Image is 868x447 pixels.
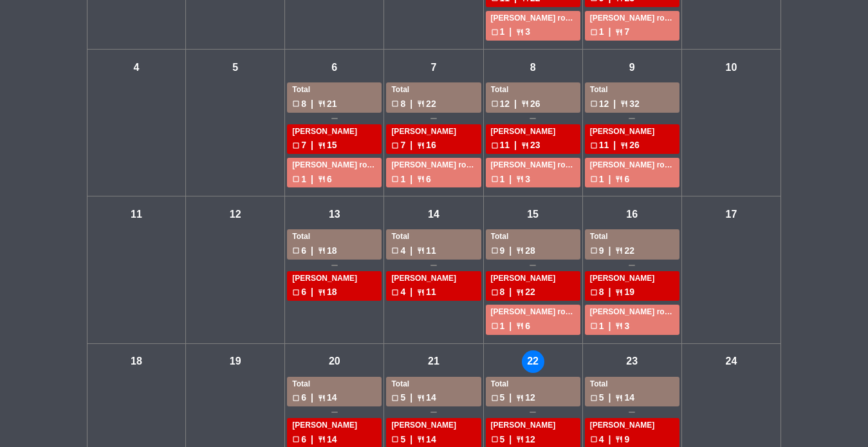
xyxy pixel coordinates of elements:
[391,97,476,111] div: 8 22
[613,97,616,111] span: |
[491,419,575,432] div: [PERSON_NAME]
[509,432,512,447] span: |
[491,432,575,447] div: 5 12
[491,390,575,405] div: 5 12
[590,159,674,172] div: [PERSON_NAME] room
[509,390,512,405] span: |
[391,419,476,432] div: [PERSON_NAME]
[292,159,376,172] div: [PERSON_NAME] room
[417,435,425,443] span: restaurant
[516,175,524,183] span: restaurant
[720,203,743,225] div: 17
[292,390,376,405] div: 6 14
[292,97,376,111] div: 8 21
[292,175,300,183] span: check_box_outline_blank
[590,231,674,243] div: Total
[720,56,743,79] div: 10
[292,243,376,258] div: 6 18
[391,126,476,138] div: [PERSON_NAME]
[391,247,399,254] span: check_box_outline_blank
[613,138,616,153] span: |
[292,285,376,300] div: 6 18
[491,378,575,391] div: Total
[125,350,147,373] div: 18
[590,432,674,447] div: 4 9
[620,142,628,149] span: restaurant
[391,159,476,172] div: [PERSON_NAME] room
[590,285,674,300] div: 8 19
[311,138,313,153] span: |
[491,272,575,285] div: [PERSON_NAME]
[410,390,412,405] span: |
[720,350,743,373] div: 24
[311,172,313,187] span: |
[224,350,246,373] div: 19
[422,350,445,373] div: 21
[292,432,376,447] div: 6 14
[491,84,575,97] div: Total
[620,100,628,108] span: restaurant
[509,243,512,258] span: |
[417,142,425,149] span: restaurant
[491,394,499,402] span: check_box_outline_blank
[509,319,512,334] span: |
[410,243,412,258] span: |
[590,378,674,391] div: Total
[491,231,575,243] div: Total
[516,247,524,254] span: restaurant
[311,432,313,447] span: |
[608,243,611,258] span: |
[516,435,524,443] span: restaurant
[391,100,399,108] span: check_box_outline_blank
[292,172,376,187] div: 1 6
[391,84,476,97] div: Total
[391,394,399,402] span: check_box_outline_blank
[590,419,674,432] div: [PERSON_NAME]
[590,24,674,39] div: 1 7
[590,243,674,258] div: 9 22
[590,12,674,25] div: [PERSON_NAME] room
[491,142,499,149] span: check_box_outline_blank
[410,138,412,153] span: |
[491,285,575,300] div: 8 22
[410,97,412,111] span: |
[318,247,326,254] span: restaurant
[516,322,524,330] span: restaurant
[292,142,300,149] span: check_box_outline_blank
[391,285,476,300] div: 4 11
[509,285,512,300] span: |
[590,306,674,319] div: [PERSON_NAME] room
[608,172,611,187] span: |
[516,28,524,36] span: restaurant
[590,126,674,138] div: [PERSON_NAME]
[615,28,623,36] span: restaurant
[590,100,598,108] span: check_box_outline_blank
[522,350,544,373] div: 22
[491,289,499,296] span: check_box_outline_blank
[318,142,326,149] span: restaurant
[292,84,376,97] div: Total
[590,142,598,149] span: check_box_outline_blank
[292,394,300,402] span: check_box_outline_blank
[491,306,575,319] div: [PERSON_NAME] room
[615,394,623,402] span: restaurant
[590,247,598,254] span: check_box_outline_blank
[590,175,598,183] span: check_box_outline_blank
[318,435,326,443] span: restaurant
[491,243,575,258] div: 9 28
[422,56,445,79] div: 7
[417,100,425,108] span: restaurant
[292,435,300,443] span: check_box_outline_blank
[224,56,246,79] div: 5
[417,289,425,296] span: restaurant
[491,247,499,254] span: check_box_outline_blank
[410,285,412,300] span: |
[521,100,529,108] span: restaurant
[391,435,399,443] span: check_box_outline_blank
[391,272,476,285] div: [PERSON_NAME]
[590,97,674,111] div: 12 32
[516,289,524,296] span: restaurant
[391,289,399,296] span: check_box_outline_blank
[590,272,674,285] div: [PERSON_NAME]
[491,175,499,183] span: check_box_outline_blank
